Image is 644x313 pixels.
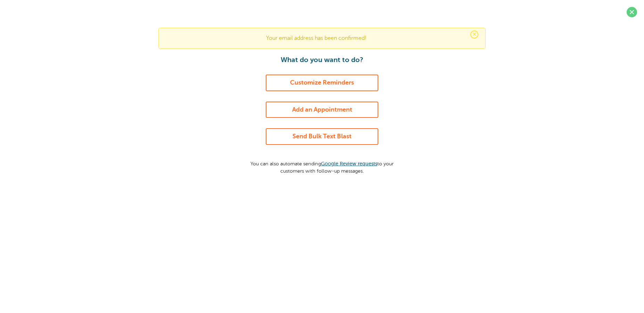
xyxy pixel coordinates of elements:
[244,56,400,64] h1: What do you want to do?
[266,75,378,91] a: Customize Reminders
[470,31,478,38] span: ×
[166,35,478,42] p: Your email address has been confirmed!
[266,102,378,118] a: Add an Appointment
[266,128,378,145] a: Send Bulk Text Blast
[321,161,377,166] a: Google Review requests
[244,155,400,174] p: You can also automate sending to your customers with follow-up messages.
